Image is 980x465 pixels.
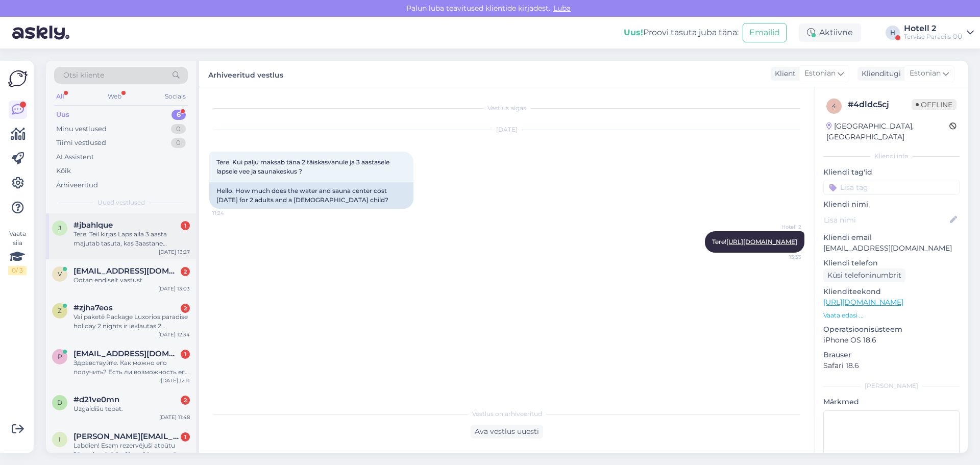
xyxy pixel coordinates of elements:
span: 4 [832,102,836,110]
div: Tervise Paradiis OÜ [904,33,963,41]
div: [DATE] [209,125,804,134]
span: 11:24 [212,209,251,217]
div: 1 [181,350,190,359]
span: inga.keisa@inbox.lv [73,432,180,441]
div: AI Assistent [56,152,94,162]
div: H [886,26,900,40]
p: Kliendi tag'id [823,167,960,178]
div: Web [106,90,124,103]
div: Minu vestlused [56,124,107,134]
span: #zjha7eos [73,303,113,312]
span: d [57,399,62,406]
span: Luba [550,4,574,13]
img: Askly Logo [8,69,28,88]
div: 0 [171,124,186,134]
span: Estonian [804,68,836,79]
a: [URL][DOMAIN_NAME] [726,238,797,246]
div: All [54,90,66,103]
p: Safari 18.6 [823,360,960,371]
span: j [58,224,61,232]
div: Hotell 2 [904,25,963,33]
div: 1 [181,432,190,442]
span: Estonian [910,68,941,79]
p: Klienditeekond [823,286,960,297]
span: Tere! [712,238,797,246]
input: Lisa tag [823,180,960,195]
p: Operatsioonisüsteem [823,324,960,335]
b: Uus! [624,28,643,37]
div: [GEOGRAPHIC_DATA], [GEOGRAPHIC_DATA] [826,121,949,142]
div: Ava vestlus uuesti [471,425,543,438]
div: Vai paketē Package Luxorios paradise holiday 2 nights ir iekļautas 2 procedūras katram cilvēkam? ... [73,312,190,331]
div: 2 [181,396,190,405]
div: Tere! Teil kirjas Laps alla 3 aasta majutab tasuta, kas 3aastane kaasaarvatud? [73,230,190,248]
div: Здравствуйте. Как можно его получить? Есть ли возможность его переслать в [GEOGRAPHIC_DATA]? Расх... [73,358,190,377]
input: Lisa nimi [824,214,948,226]
div: Tiimi vestlused [56,138,106,148]
div: Kliendi info [823,152,960,161]
div: 1 [181,221,190,230]
span: Uued vestlused [97,198,145,207]
div: Aktiivne [799,23,861,42]
div: Klient [771,68,796,79]
span: Offline [912,99,957,110]
div: [DATE] 13:27 [159,248,190,256]
p: Märkmed [823,397,960,407]
span: z [58,307,62,314]
span: Tere. Kui palju maksab täna 2 täiskasvanule ja 3 aastasele lapsele vee ja saunakeskus ? [216,158,391,175]
div: [DATE] 12:34 [158,331,190,338]
div: [DATE] 12:11 [161,377,190,384]
div: Uzgaidīšu tepat. [73,404,190,413]
div: [DATE] 13:03 [158,285,190,292]
p: Vaata edasi ... [823,311,960,320]
div: Küsi telefoninumbrit [823,268,905,282]
div: 0 / 3 [8,266,27,275]
a: Hotell 2Tervise Paradiis OÜ [904,25,974,41]
span: plejada@list.ru [73,349,180,358]
div: Socials [163,90,188,103]
span: Otsi kliente [63,70,104,81]
div: 2 [181,304,190,313]
span: v [58,270,62,278]
div: Kõik [56,166,71,176]
button: Emailid [743,23,787,42]
span: veronika1231@hotmail.com [73,266,180,276]
span: Hotell 2 [763,223,801,231]
div: Uus [56,110,69,120]
div: Vaata siia [8,229,27,275]
a: [URL][DOMAIN_NAME] [823,298,903,307]
p: Kliendi telefon [823,258,960,268]
span: p [58,353,62,360]
div: Hello. How much does the water and sauna center cost [DATE] for 2 adults and a [DEMOGRAPHIC_DATA]... [209,182,413,209]
div: Ootan endiselt vastust [73,276,190,285]
div: [PERSON_NAME] [823,381,960,390]
span: #d21ve0mn [73,395,119,404]
div: 2 [181,267,190,276]
span: Vestlus on arhiveeritud [472,409,542,419]
div: Vestlus algas [209,104,804,113]
span: #jbahlque [73,221,113,230]
label: Arhiveeritud vestlus [208,67,283,81]
p: iPhone OS 18.6 [823,335,960,346]
div: Arhiveeritud [56,180,98,190]
div: Proovi tasuta juba täna: [624,27,739,39]
p: Kliendi nimi [823,199,960,210]
div: 0 [171,138,186,148]
span: i [59,435,61,443]
span: 13:33 [763,253,801,261]
div: Klienditugi [857,68,901,79]
p: Kliendi email [823,232,960,243]
div: [DATE] 11:48 [159,413,190,421]
p: [EMAIL_ADDRESS][DOMAIN_NAME] [823,243,960,254]
div: Labdien! Esam rezervējuši atpūtu Jūsu viesnīcā š.g.19.un 20.augustā, vēlos noskaidrot vai šajos d... [73,441,190,459]
div: # 4dldc5cj [848,99,912,111]
div: 6 [171,110,186,120]
p: Brauser [823,350,960,360]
